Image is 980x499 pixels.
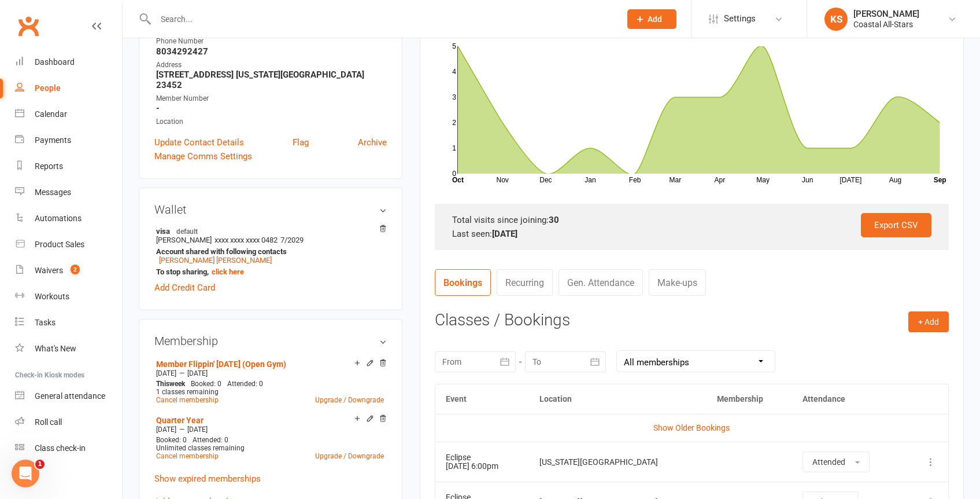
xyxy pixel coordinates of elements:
[15,101,122,127] a: Calendar
[35,188,71,197] div: Messages
[156,36,387,47] div: Phone Number
[539,458,696,467] div: [US_STATE][GEOGRAPHIC_DATA]
[15,49,122,75] a: Dashboard
[187,369,208,377] span: [DATE]
[446,453,519,462] div: Eclipse
[35,266,63,275] div: Waivers
[280,236,304,244] span: 7/2029
[35,162,63,171] div: Reports
[227,380,263,388] span: Attended: 0
[156,416,204,425] a: Quarter Year
[803,452,870,472] button: Attended
[435,311,949,329] h3: Classes / Bookings
[154,335,387,347] h3: Membership
[153,369,387,378] div: —
[173,226,201,236] span: default
[15,75,122,101] a: People
[71,265,80,274] span: 2
[15,383,122,409] a: General attendance kiosk mode
[315,396,384,404] a: Upgrade / Downgrade
[15,284,122,310] a: Workouts
[156,452,219,460] a: Cancel membership
[15,232,122,258] a: Product Sales
[15,206,122,232] a: Automations
[435,442,529,482] td: [DATE] 6:00pm
[452,213,931,227] div: Total visits since joining:
[15,179,122,206] a: Messages
[824,8,848,31] div: KS
[529,384,707,414] th: Location
[293,135,309,149] a: Flag
[156,444,245,452] span: Unlimited classes remaining
[187,425,208,434] span: [DATE]
[35,57,75,67] div: Dashboard
[649,269,706,296] a: Make-ups
[156,436,187,444] span: Booked: 0
[35,460,45,469] span: 1
[154,149,252,163] a: Manage Comms Settings
[159,256,272,265] a: [PERSON_NAME] [PERSON_NAME]
[492,229,517,239] strong: [DATE]
[156,425,176,434] span: [DATE]
[154,225,387,278] li: [PERSON_NAME]
[35,344,76,353] div: What's New
[156,267,381,276] strong: To stop sharing,
[549,215,559,225] strong: 30
[653,423,730,432] a: Show Older Bookings
[792,384,904,414] th: Attendance
[15,258,122,284] a: Waivers 2
[156,380,169,388] span: This
[35,391,105,401] div: General attendance
[15,409,122,435] a: Roll call
[191,380,221,388] span: Booked: 0
[497,269,553,296] a: Recurring
[35,109,67,119] div: Calendar
[156,396,219,404] a: Cancel membership
[15,153,122,179] a: Reports
[193,436,228,444] span: Attended: 0
[152,11,612,27] input: Search...
[156,46,387,57] strong: 8034292427
[435,269,491,296] a: Bookings
[212,267,244,276] a: click here
[724,6,756,32] span: Settings
[156,116,387,127] div: Location
[908,311,949,332] button: + Add
[15,336,122,362] a: What's New
[35,240,84,249] div: Product Sales
[15,310,122,336] a: Tasks
[861,213,931,237] a: Export CSV
[156,60,387,71] div: Address
[559,269,643,296] a: Gen. Attendance
[35,214,82,223] div: Automations
[35,443,86,453] div: Class check-in
[315,452,384,460] a: Upgrade / Downgrade
[15,435,122,461] a: Class kiosk mode
[35,417,62,427] div: Roll call
[156,369,176,377] span: [DATE]
[15,127,122,153] a: Payments
[156,359,286,369] a: Member Flippin' [DATE] (Open Gym)
[156,226,381,236] strong: visa
[648,14,662,24] span: Add
[153,425,387,434] div: —
[153,380,188,388] div: week
[452,227,931,241] div: Last seen:
[707,384,792,414] th: Membership
[853,9,919,19] div: [PERSON_NAME]
[154,281,215,295] a: Add Credit Card
[154,474,261,484] a: Show expired memberships
[35,135,71,145] div: Payments
[435,28,500,39] strong: Number of visits
[154,135,244,149] a: Update Contact Details
[35,292,69,301] div: Workouts
[156,247,381,256] strong: Account shared with following contacts
[627,9,676,29] button: Add
[812,457,845,467] span: Attended
[154,203,387,216] h3: Wallet
[156,103,387,113] strong: -
[853,19,919,30] div: Coastal All-Stars
[14,12,43,41] a: Clubworx
[156,93,387,104] div: Member Number
[215,236,278,244] span: xxxx xxxx xxxx 0482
